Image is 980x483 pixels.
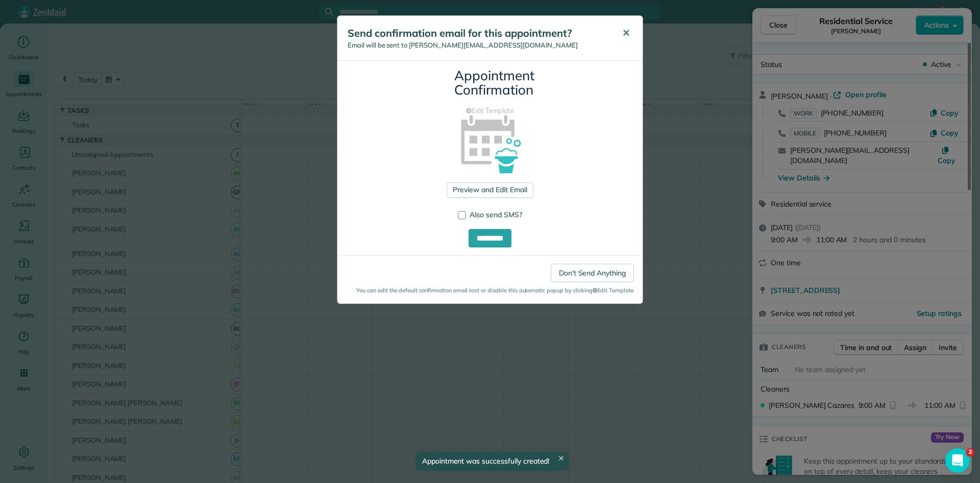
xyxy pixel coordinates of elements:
[622,27,630,39] span: ✕
[454,68,526,98] h3: Appointment Confirmation
[416,452,569,471] div: Appointment was successfully created!
[447,182,533,198] a: Preview and Edit Email
[346,286,634,295] small: You can edit the default confirmation email text or disable this automatic popup by clicking Edit...
[966,448,974,456] span: 2
[551,264,634,282] a: Don't Send Anything
[945,448,970,473] iframe: Intercom live chat
[348,26,608,40] h5: Send confirmation email for this appointment?
[345,106,635,116] a: Edit Template
[445,97,536,189] img: appointment_confirmation_icon-141e34405f88b12ade42628e8c248340957700ab75a12ae832a8710e9b578dc5.png
[348,41,578,49] span: Email will be sent to [PERSON_NAME][EMAIL_ADDRESS][DOMAIN_NAME]
[470,210,522,219] span: Also send SMS?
